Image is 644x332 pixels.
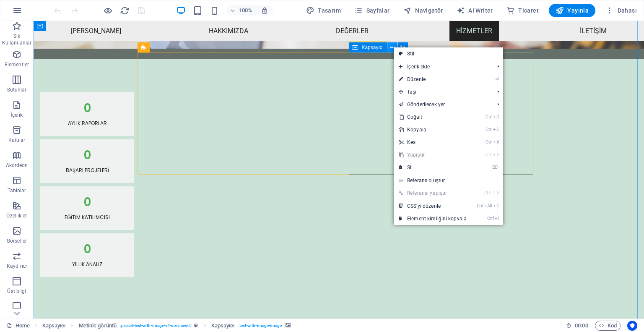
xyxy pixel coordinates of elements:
[493,203,499,209] i: C
[394,86,491,98] span: Taşı
[493,127,499,132] i: C
[556,6,589,15] span: Yayınla
[484,190,491,196] i: Ctrl
[211,321,235,331] span: Seçmek için tıkla. Düzenlemek için çift tıkla
[42,321,291,331] nav: breadcrumb
[394,73,472,86] a: ⏎Düzenle
[8,137,26,144] p: Kutular
[484,203,492,209] i: Alt
[394,187,472,199] a: Ctrl⇧VReferansı yapıştır
[10,112,23,118] p: İçerik
[394,136,472,149] a: CtrlXKes
[394,60,491,73] span: İçerik ekle
[42,321,66,331] span: Seçmek için tıkla. Düzenlemek için çift tıkla
[486,139,492,145] i: Ctrl
[286,323,291,328] i: Bu element, arka plan içeriyor
[354,6,390,15] span: Sayfalar
[306,6,341,15] span: Tasarım
[495,76,499,82] i: ⏎
[602,4,640,17] button: Dahası
[5,61,29,68] p: Elementler
[605,6,637,15] span: Dahası
[595,321,621,331] button: Kod
[493,152,499,157] i: V
[103,5,113,16] button: Ön izleme modundan çıkıp düzenlemeye devam etmek için buraya tıklayın
[549,4,595,17] button: Yayınla
[487,216,494,221] i: Ctrl
[400,4,447,17] button: Navigatör
[238,321,282,331] span: . text-with-image-image
[394,123,472,136] a: CtrlCKopyala
[351,4,393,17] button: Sayfalar
[492,190,496,196] i: ⇧
[599,321,617,331] span: Kod
[79,321,117,331] span: Seçmek için tıkla. Düzenlemek için çift tıkla
[493,139,499,145] i: X
[394,212,472,225] a: CtrlIElement kimliğini kopyala
[492,165,499,170] i: ⌦
[7,288,26,295] p: Üst bilgi
[394,200,472,212] a: CtrlAltCCSS'yi düzenle
[7,238,27,244] p: Görseller
[239,5,252,16] h6: 100%
[361,45,384,50] span: Kapsayıcı
[486,127,492,132] i: Ctrl
[120,321,191,331] span: . preset-text-with-image-v4-services-5
[226,5,256,16] button: 100%
[303,4,344,17] button: Tasarım
[394,174,503,187] a: Referans oluştur
[486,152,492,157] i: Ctrl
[303,4,344,17] div: Tasarım (Ctrl+Alt+Y)
[120,6,130,16] i: Sayfayı yeniden yükleyin
[194,323,198,328] i: Bu element, özelleştirilebilir bir ön ayar
[575,321,588,331] span: 00 00
[119,5,130,16] button: reload
[493,114,499,120] i: D
[627,321,637,331] button: Usercentrics
[6,212,27,219] p: Özellikler
[394,161,472,174] a: ⌦Sil
[394,149,472,161] a: CtrlVYapıştır
[566,321,588,331] h6: Oturum süresi
[457,6,493,15] span: AI Writer
[403,6,443,15] span: Navigatör
[7,86,27,93] p: Sütunlar
[503,4,542,17] button: Ticaret
[394,111,472,123] a: CtrlDÇoğalt
[7,263,27,269] p: Kaydırıcı
[7,321,30,331] a: Seçimi iptal etmek için tıkla. Sayfaları açmak için çift tıkla
[581,322,582,329] span: :
[394,47,503,60] a: Stil
[453,4,496,17] button: AI Writer
[486,114,492,120] i: Ctrl
[506,6,539,15] span: Ticaret
[495,216,499,221] i: I
[394,98,491,111] a: Gönderilecek yer
[477,203,483,209] i: Ctrl
[496,190,499,196] i: V
[261,7,268,14] i: Yeniden boyutlandırmada yakınlaştırma düzeyini seçilen cihaza uyacak şekilde otomatik olarak ayarla.
[6,162,28,169] p: Akordeon
[8,187,26,194] p: Tablolar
